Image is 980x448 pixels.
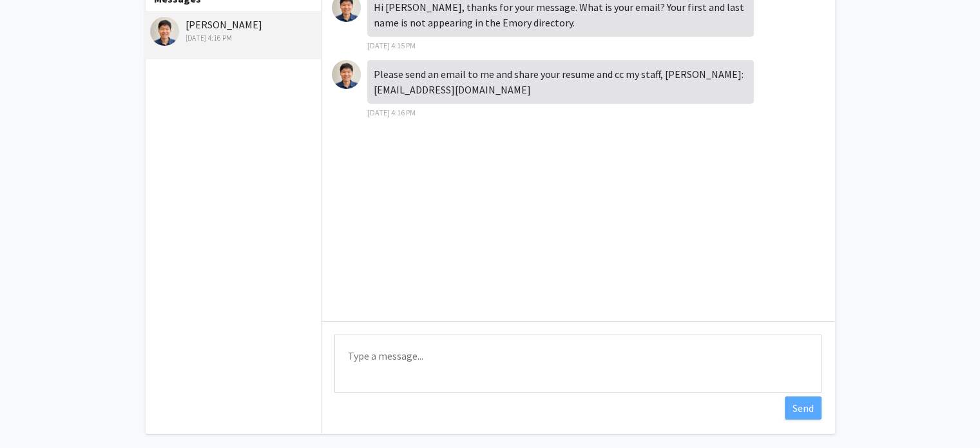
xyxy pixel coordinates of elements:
div: [PERSON_NAME] [150,17,318,44]
textarea: Message [334,335,821,393]
div: [DATE] 4:16 PM [150,32,318,44]
img: Joshua Jeong [150,17,179,46]
span: [DATE] 4:15 PM [367,41,416,50]
div: Please send an email to me and share your resume and cc my staff, [PERSON_NAME]: [EMAIL_ADDRESS][... [367,60,754,104]
iframe: Chat [10,390,55,438]
button: Send [785,396,821,420]
img: Joshua Jeong [332,60,361,89]
span: [DATE] 4:16 PM [367,108,416,117]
